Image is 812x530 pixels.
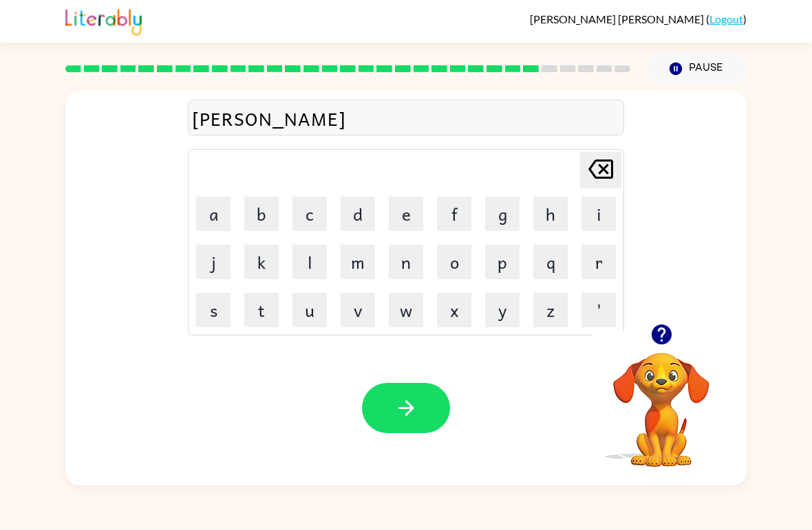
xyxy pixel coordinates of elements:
button: l [292,245,327,279]
button: Pause [647,53,747,85]
button: j [196,245,231,279]
button: c [292,197,327,231]
button: m [341,245,375,279]
img: Literably [65,5,142,36]
button: x [437,293,471,327]
button: s [196,293,231,327]
button: ' [581,293,616,327]
a: Logout [709,12,743,25]
button: g [485,197,520,231]
button: q [533,245,568,279]
div: ( ) [530,12,747,25]
button: t [244,293,279,327]
button: z [533,293,568,327]
button: k [244,245,279,279]
button: n [389,245,423,279]
span: [PERSON_NAME] [PERSON_NAME] [530,12,706,25]
button: v [341,293,375,327]
video: Your browser must support playing .mp4 files to use Literably. Please try using another browser. [592,331,730,469]
button: p [485,245,520,279]
button: i [581,197,616,231]
button: d [341,197,375,231]
button: f [437,197,471,231]
button: y [485,293,520,327]
button: r [581,245,616,279]
div: [PERSON_NAME] [192,104,620,133]
button: w [389,293,423,327]
button: a [196,197,231,231]
button: u [292,293,327,327]
button: b [244,197,279,231]
button: h [533,197,568,231]
button: e [389,197,423,231]
button: o [437,245,471,279]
